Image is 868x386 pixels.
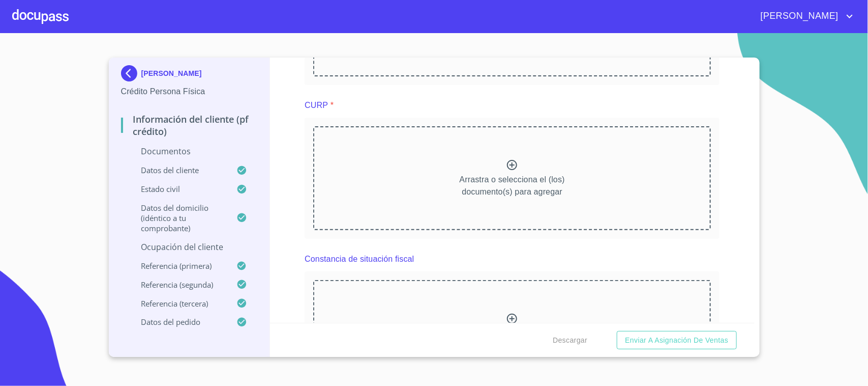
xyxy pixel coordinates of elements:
p: Crédito Persona Física [121,86,258,98]
p: Constancia de situación fiscal [305,253,414,265]
button: account of current user [753,8,856,24]
p: Documentos [121,146,258,157]
img: Docupass spot blue [121,65,141,81]
p: Datos del pedido [121,317,237,327]
p: Estado Civil [121,184,237,194]
p: CURP [305,99,328,112]
p: Referencia (primera) [121,261,237,271]
p: Información del cliente (PF crédito) [121,113,258,137]
span: [PERSON_NAME] [753,8,844,24]
p: Referencia (segunda) [121,280,237,290]
span: Descargar [553,334,587,347]
span: Enviar a Asignación de Ventas [625,334,728,347]
button: Enviar a Asignación de Ventas [617,331,736,350]
p: Ocupación del Cliente [121,241,258,253]
p: Datos del domicilio (idéntico a tu comprobante) [121,203,237,233]
p: Arrastra o selecciona el (los) documento(s) para agregar [460,174,565,198]
div: [PERSON_NAME] [121,65,258,86]
p: [PERSON_NAME] [141,69,202,77]
p: Referencia (tercera) [121,298,237,309]
button: Descargar [549,331,591,350]
p: Datos del cliente [121,165,237,175]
